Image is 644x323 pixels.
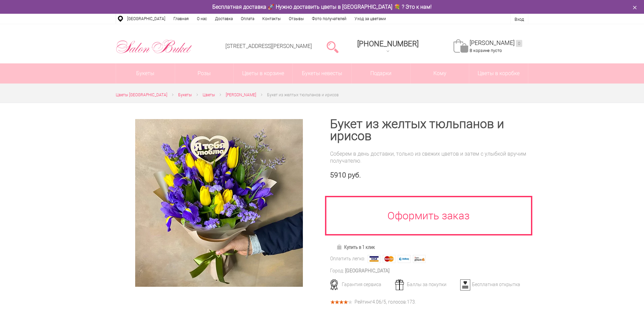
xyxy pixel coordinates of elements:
[226,92,256,99] a: [PERSON_NAME]
[267,93,339,97] span: Букет из желтых тюльпанов и ирисов
[325,196,532,235] a: Оформить заказ
[123,14,169,24] a: [GEOGRAPHIC_DATA]
[353,37,423,56] a: [PHONE_NUMBER]
[178,93,192,97] span: Букеты
[336,244,344,250] img: Купить в 1 клик
[330,171,528,179] div: 5910 руб.
[234,63,292,84] a: Цветы в корзине
[515,17,524,22] a: Вход
[458,281,524,287] div: Бесплатная открытка
[135,119,303,287] img: Букет из желтых тюльпанов и ирисов
[203,93,215,97] span: Цветы
[470,39,522,47] a: [PERSON_NAME]
[258,14,285,24] a: Контакты
[330,255,365,262] div: Оплатить легко:
[116,93,167,97] span: Цветы [GEOGRAPHIC_DATA]
[293,63,352,84] a: Букеты невесты
[169,14,193,24] a: Главная
[352,63,410,84] a: Подарки
[330,118,528,142] h1: Букет из желтых тюльпанов и ирисов
[351,14,390,24] a: Уход за цветами
[470,48,502,53] span: В корзине пусто
[411,63,469,84] span: Кому
[116,92,167,99] a: Цветы [GEOGRAPHIC_DATA]
[516,40,522,47] ins: 0
[345,267,389,274] div: [GEOGRAPHIC_DATA]
[330,150,528,164] div: Соберем в день доставки, только из свежих цветов и затем с улыбкой вручим получателю.
[330,267,344,274] div: Город:
[111,3,533,10] div: Бесплатная доставка 🚀 Нужно доставить цветы в [GEOGRAPHIC_DATA] 💐 ? Это к нам!
[124,119,314,287] a: Увеличить
[193,14,211,24] a: О нас
[333,243,378,252] a: Купить в 1 клик
[116,38,193,55] img: Цветы Нижний Новгород
[328,281,394,287] div: Гарантия сервиса
[237,14,258,24] a: Оплата
[372,299,381,305] span: 4.06
[211,14,237,24] a: Доставка
[357,40,419,48] span: [PHONE_NUMBER]
[413,255,426,263] img: Яндекс Деньги
[116,63,175,84] a: Букеты
[469,63,528,84] a: Цветы в коробке
[398,255,411,263] img: Webmoney
[407,299,415,305] span: 173
[203,92,215,99] a: Цветы
[226,93,256,97] span: [PERSON_NAME]
[175,63,234,84] a: Розы
[178,92,192,99] a: Букеты
[368,255,380,263] img: Visa
[355,300,416,304] div: Рейтинг /5, голосов: .
[393,281,459,287] div: Баллы за покупки
[225,43,312,49] a: [STREET_ADDRESS][PERSON_NAME]
[383,255,395,263] img: MasterCard
[285,14,308,24] a: Отзывы
[308,14,351,24] a: Фото получателей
